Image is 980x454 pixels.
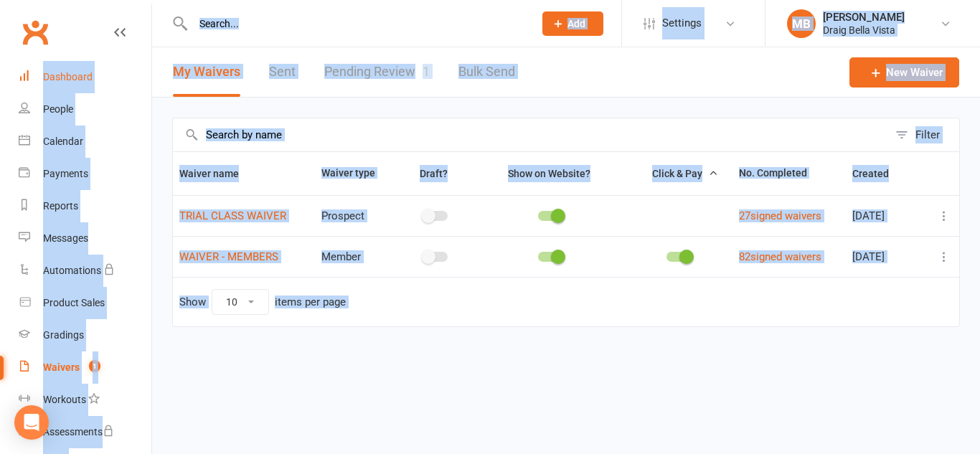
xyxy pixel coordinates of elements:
th: Waiver type [315,152,394,195]
td: Prospect [315,195,394,236]
div: Show [179,289,346,315]
button: Show on Website? [495,165,606,182]
span: Click & Pay [652,168,702,179]
div: People [43,103,73,115]
a: Sent [269,47,296,97]
div: Waivers [43,361,80,373]
div: [PERSON_NAME] [823,11,905,24]
a: 82signed waivers [739,250,821,263]
div: Draig Bella Vista [823,24,905,37]
span: Waiver name [179,168,255,179]
a: Messages [19,222,151,255]
div: Open Intercom Messenger [14,405,49,440]
td: Member [315,236,394,277]
a: Pending Review1 [324,47,430,97]
button: My Waivers [173,47,240,97]
a: Automations [19,255,151,287]
a: People [19,93,151,126]
a: Gradings [19,319,151,351]
span: 1 [89,360,100,372]
div: Assessments [43,426,114,438]
span: Settings [662,7,702,39]
th: No. Completed [732,152,846,195]
span: Show on Website? [508,168,590,179]
a: Workouts [19,384,151,416]
a: Bulk Send [458,47,515,97]
a: 27signed waivers [739,209,821,222]
input: Search by name [173,118,888,151]
div: Calendar [43,136,83,147]
span: 1 [423,64,430,79]
button: Click & Pay [639,165,718,182]
a: Calendar [19,126,151,158]
td: [DATE] [846,195,923,236]
div: MB [787,9,816,38]
div: Dashboard [43,71,93,82]
div: Automations [43,265,101,276]
div: items per page [275,296,346,308]
a: Clubworx [17,14,53,50]
button: Waiver name [179,165,255,182]
span: Add [567,18,585,29]
button: Draft? [407,165,463,182]
div: Messages [43,232,88,244]
a: WAIVER - MEMBERS [179,250,278,263]
a: Reports [19,190,151,222]
a: New Waiver [849,57,959,88]
div: Filter [915,126,940,143]
button: Add [542,11,603,36]
button: Filter [888,118,959,151]
a: Payments [19,158,151,190]
a: Assessments [19,416,151,448]
a: Product Sales [19,287,151,319]
div: Workouts [43,394,86,405]
button: Created [852,165,905,182]
a: Dashboard [19,61,151,93]
span: Draft? [420,168,448,179]
a: Waivers 1 [19,351,151,384]
div: Reports [43,200,78,212]
span: Created [852,168,905,179]
input: Search... [189,14,524,34]
a: TRIAL CLASS WAIVER [179,209,286,222]
div: Product Sales [43,297,105,308]
div: Payments [43,168,88,179]
div: Gradings [43,329,84,341]
td: [DATE] [846,236,923,277]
